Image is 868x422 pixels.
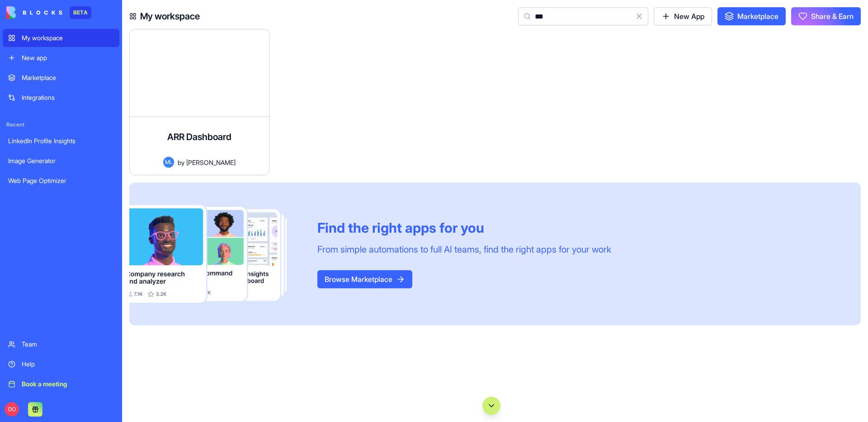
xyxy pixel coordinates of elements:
button: Scroll to bottom [482,397,500,415]
button: Browse Marketplace [317,270,412,288]
a: LinkedIn Profile Insights [3,132,119,150]
span: DO [5,402,19,417]
div: Web Page Optimizer [8,176,114,185]
div: New app [22,53,114,62]
span: Share & Earn [811,11,854,22]
div: From simple automations to full AI teams, find the right apps for your work [317,243,611,256]
div: Team [22,340,114,349]
a: New app [3,49,119,67]
div: Image Generator [8,156,114,165]
a: My workspace [3,29,119,47]
div: My workspace [22,33,114,42]
a: Browse Marketplace [317,275,412,284]
span: [PERSON_NAME] [186,158,236,167]
div: Book a meeting [22,380,114,389]
div: BETA [70,6,91,19]
span: by [178,158,184,167]
h4: ARR Dashboard [167,131,231,143]
div: Integrations [22,93,114,102]
a: Team [3,335,119,353]
a: BETA [6,6,91,19]
h4: My workspace [140,10,200,23]
a: Marketplace [717,7,786,25]
button: Share & Earn [791,7,861,25]
a: Image Generator [3,152,119,170]
a: Integrations [3,89,119,107]
div: Marketplace [22,73,114,82]
a: ARR DashboardA comprehensive dashboard displaying key business metrics including Annual Recurring... [129,29,269,175]
div: Find the right apps for you [317,220,611,236]
a: Web Page Optimizer [3,172,119,190]
span: ML [163,157,174,168]
a: New App [654,7,712,25]
a: Book a meeting [3,375,119,393]
div: LinkedIn Profile Insights [8,136,114,145]
img: logo [6,6,62,19]
div: Help [22,360,114,369]
a: Help [3,355,119,373]
span: Recent [3,121,119,128]
a: Marketplace [3,69,119,87]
